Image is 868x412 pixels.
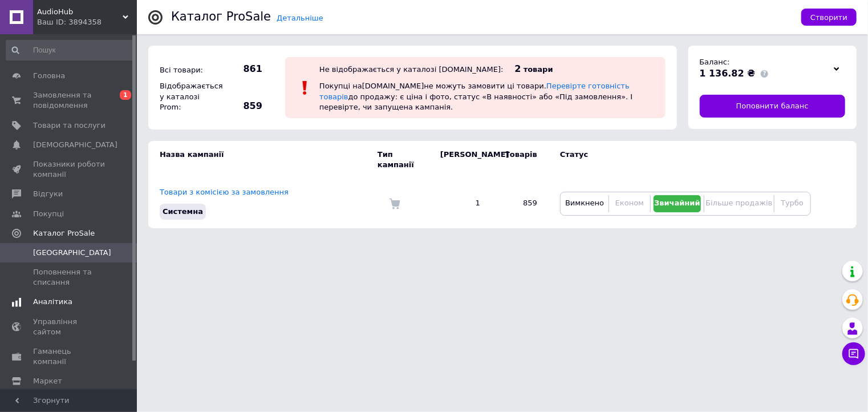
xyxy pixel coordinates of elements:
[33,159,106,180] span: Показники роботи компанії
[33,248,111,258] span: [GEOGRAPHIC_DATA]
[297,79,314,96] img: :exclamation:
[378,141,429,179] td: Тип кампанії
[781,199,804,207] span: Турбо
[707,195,770,212] button: Більше продажів
[429,141,492,179] td: [PERSON_NAME]
[654,199,700,207] span: Звичайний
[160,188,289,196] a: Товари з комісією за замовлення
[171,11,271,23] div: Каталог ProSale
[319,82,630,100] a: Перевірте готовність товарів
[33,209,64,219] span: Покупці
[700,95,846,118] a: Поповнити баланс
[810,13,847,22] span: Створити
[429,179,492,228] td: 1
[33,346,106,367] span: Гаманець компанії
[549,141,811,179] td: Статус
[33,90,106,111] span: Замовлення та повідомлення
[33,71,65,81] span: Головна
[33,140,117,150] span: [DEMOGRAPHIC_DATA]
[33,189,63,199] span: Відгуки
[148,141,378,179] td: Назва кампанії
[700,68,756,79] span: 1 136.82 ₴
[492,179,549,228] td: 859
[277,14,323,22] a: Детальніше
[33,297,72,307] span: Аналітика
[222,63,262,75] span: 861
[33,228,95,239] span: Каталог ProSale
[777,195,808,212] button: Турбо
[736,101,809,111] span: Поповнити баланс
[33,120,106,131] span: Товари та послуги
[842,342,865,365] button: Чат з покупцем
[37,17,137,27] div: Ваш ID: 3894358
[33,267,106,288] span: Поповнення та списання
[612,195,647,212] button: Економ
[33,317,106,337] span: Управління сайтом
[492,141,549,179] td: Товарів
[6,40,135,60] input: Пошук
[801,9,857,26] button: Створити
[700,58,730,66] span: Баланс:
[705,199,772,207] span: Більше продажів
[163,207,203,216] span: Системна
[524,65,553,74] span: товари
[157,78,220,115] div: Відображається у каталозі Prom:
[120,90,131,100] span: 1
[33,376,62,386] span: Маркет
[37,7,123,17] span: AudioHub
[319,82,632,111] span: Покупці на [DOMAIN_NAME] не можуть замовити ці товари. до продажу: є ціна і фото, статус «В наявн...
[157,62,220,78] div: Всі товари:
[654,195,701,212] button: Звичайний
[515,63,521,74] span: 2
[389,198,400,209] img: Комісія за замовлення
[319,65,504,74] div: Не відображається у каталозі [DOMAIN_NAME]:
[615,199,644,207] span: Економ
[565,199,604,207] span: Вимкнено
[222,100,262,112] span: 859
[563,195,606,212] button: Вимкнено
